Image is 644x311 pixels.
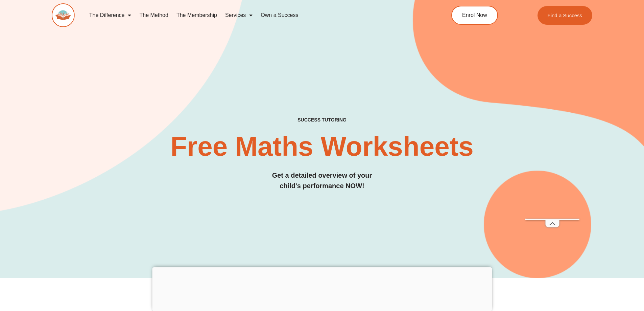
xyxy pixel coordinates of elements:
[85,7,421,23] nav: Menu
[451,6,498,25] a: Enrol Now
[221,7,257,23] a: Services
[52,133,593,160] h2: Free Maths Worksheets​
[257,7,302,23] a: Own a Success
[52,117,593,123] h4: SUCCESS TUTORING​
[152,267,492,309] iframe: Advertisement
[462,13,487,18] span: Enrol Now
[85,7,136,23] a: The Difference
[52,170,593,191] h3: Get a detailed overview of your child's performance NOW!
[135,7,172,23] a: The Method
[172,7,221,23] a: The Membership
[525,16,579,219] iframe: Advertisement
[538,6,593,25] a: Find a Success
[548,13,582,18] span: Find a Success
